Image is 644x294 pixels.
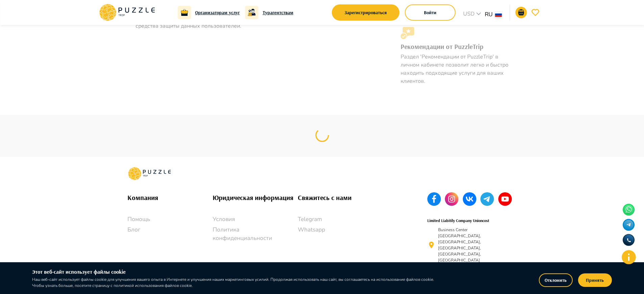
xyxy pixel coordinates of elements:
img: lang [495,12,502,17]
p: Раздел 'Рекомендации от PuzzleTrip' в личном кабинете позволит легко и быстро находить подходящие... [401,53,509,85]
h6: Юридическая информация [213,192,298,203]
h6: Limited Liabitily Company Unioncost [427,217,489,224]
h6: Компания [127,192,213,203]
button: go-to-basket-submit-button [516,7,527,18]
button: signup [332,4,400,21]
a: Telegram [298,215,383,224]
p: Business Center [GEOGRAPHIC_DATA], [GEOGRAPHIC_DATA], [GEOGRAPHIC_DATA], [GEOGRAPHIC_DATA], [GEOG... [438,227,509,263]
button: Отклонить [539,273,573,287]
p: Наш веб-сайт использует файлы cookie для улучшения вашего опыта в Интернете и улучшения наших мар... [32,276,438,289]
h6: Свяжитесь с нами [298,192,383,203]
button: login [405,4,456,21]
a: Помощь [127,215,213,224]
h3: Рекомендации от PuzzleTrip [401,41,509,53]
a: Условия [213,215,298,224]
a: Блог [127,225,213,234]
button: Принять [578,273,612,287]
h6: Этот веб-сайт использует файлы cookie [32,268,438,276]
a: Организаторам услуг [195,9,240,16]
p: RU [485,10,493,19]
div: USD [461,10,485,20]
a: Турагентствам [263,9,293,16]
button: go-to-wishlist-submit-button [530,7,541,18]
a: Whatsapp [298,225,383,234]
a: Политика конфиденциальности [213,225,298,243]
